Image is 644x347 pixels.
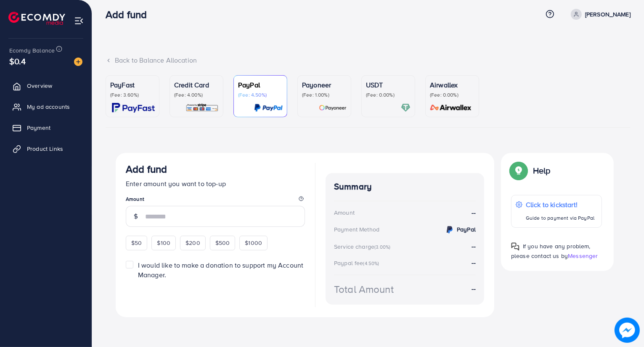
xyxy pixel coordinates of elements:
[302,80,347,90] p: Payoneer
[74,58,82,66] img: image
[615,318,640,343] img: image
[27,145,63,153] span: Product Links
[472,284,476,294] strong: --
[334,242,393,251] div: Service charge
[430,92,474,98] p: (Fee: 0.00%)
[6,77,85,94] a: Overview
[568,252,598,260] span: Messenger
[334,181,476,192] h4: Summary
[302,92,347,98] p: (Fee: 1.00%)
[238,80,283,90] p: PayPal
[334,259,382,267] div: Paypal fee
[8,12,65,25] img: logo
[585,9,631,19] p: [PERSON_NAME]
[74,16,84,26] img: menu
[27,81,52,90] span: Overview
[110,80,155,90] p: PayFast
[334,208,355,217] div: Amount
[366,92,411,98] p: (Fee: 0.00%)
[215,239,230,247] span: $500
[238,92,283,98] p: (Fee: 4.50%)
[126,163,167,175] h3: Add fund
[254,103,283,113] img: card
[472,258,476,267] strong: --
[526,200,594,210] p: Click to kickstart!
[245,239,262,247] span: $1000
[138,260,303,279] span: I would like to make a donation to support my Account Manager.
[157,239,170,247] span: $100
[427,103,474,113] img: card
[106,55,631,65] div: Back to Balance Allocation
[511,242,591,260] span: If you have any problem, please contact us by
[363,260,379,267] small: (4.50%)
[9,55,26,67] span: $0.4
[174,80,219,90] p: Credit Card
[174,92,219,98] p: (Fee: 4.00%)
[445,225,455,235] img: credit
[511,242,519,251] img: Popup guide
[533,166,551,176] p: Help
[511,163,526,178] img: Popup guide
[131,239,142,247] span: $50
[6,140,85,157] a: Product Links
[126,179,305,189] p: Enter amount you want to top-up
[112,103,155,113] img: card
[110,92,155,98] p: (Fee: 3.60%)
[9,46,55,55] span: Ecomdy Balance
[401,103,411,113] img: card
[334,225,379,234] div: Payment Method
[430,80,474,90] p: Airwallex
[126,195,305,206] legend: Amount
[27,103,70,111] span: My ad accounts
[472,242,476,251] strong: --
[457,225,476,234] strong: PayPal
[106,8,154,21] h3: Add fund
[374,244,390,250] small: (3.00%)
[27,124,50,132] span: Payment
[366,80,411,90] p: USDT
[186,239,200,247] span: $200
[472,208,476,218] strong: --
[6,98,85,115] a: My ad accounts
[319,103,347,113] img: card
[526,213,594,223] p: Guide to payment via PayPal
[567,9,631,20] a: [PERSON_NAME]
[186,103,219,113] img: card
[6,119,85,136] a: Payment
[334,282,394,297] div: Total Amount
